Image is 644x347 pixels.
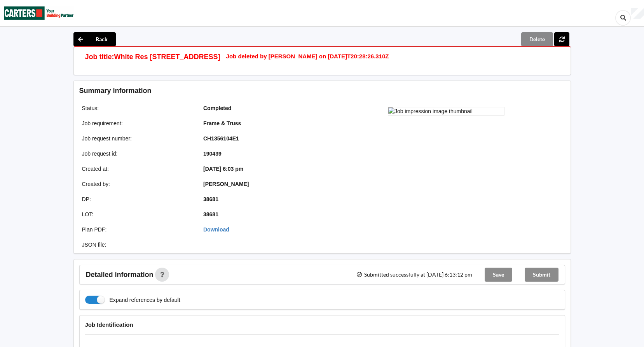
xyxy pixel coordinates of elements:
h4: Job Identification [85,321,559,328]
div: Created by : [77,180,198,188]
span: Detailed information [86,271,154,278]
b: 38681 [203,196,218,202]
h4: Job deleted by [PERSON_NAME] on [DATE]T20:28:26.310Z [226,53,389,60]
h3: Job title: [85,53,114,61]
b: CH1356104E1 [203,135,239,142]
h3: Summary information [79,86,441,95]
span: Submitted successfully at [DATE] 6:13:12 pm [356,272,472,277]
div: Job request number : [77,135,198,142]
div: Job request id : [77,150,198,158]
div: User Profile [631,8,644,19]
h3: White Res [STREET_ADDRESS] [114,53,220,61]
label: Expand references by default [85,296,180,304]
div: Created at : [77,165,198,173]
b: Frame & Truss [203,120,241,126]
img: Job impression image thumbnail [388,107,504,116]
div: Plan PDF : [77,226,198,233]
b: [PERSON_NAME] [203,181,249,187]
b: 190439 [203,151,222,157]
img: Carters [4,0,74,26]
a: Download [203,226,229,233]
div: Job requirement : [77,119,198,127]
div: LOT : [77,210,198,218]
div: Status : [77,104,198,112]
div: JSON file : [77,241,198,249]
button: Back [73,32,116,46]
b: Completed [203,105,231,111]
b: 38681 [203,211,218,217]
div: DP : [77,195,198,203]
b: [DATE] 6:03 pm [203,166,243,172]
